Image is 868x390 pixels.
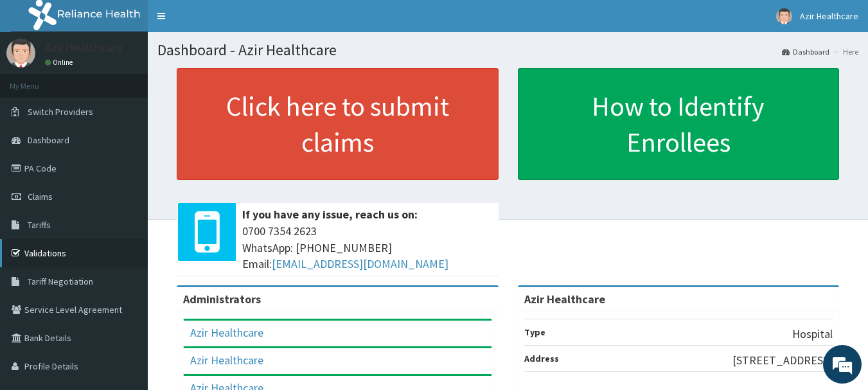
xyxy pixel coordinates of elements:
[177,68,499,180] a: Click here to submit claims
[800,10,858,22] span: Azir Healthcare
[776,8,792,24] img: User Image
[242,223,492,272] span: 0700 7354 2623 WhatsApp: [PHONE_NUMBER] Email:
[272,256,448,271] a: [EMAIL_ADDRESS][DOMAIN_NAME]
[28,219,51,231] span: Tariffs
[28,191,53,202] span: Claims
[518,68,840,180] a: How to Identify Enrollees
[157,42,858,58] h1: Dashboard - Azir Healthcare
[782,46,829,57] a: Dashboard
[524,292,605,306] strong: Azir Healthcare
[190,353,263,368] a: Azir Healthcare
[28,106,93,118] span: Switch Providers
[732,352,833,369] p: [STREET_ADDRESS]
[28,276,93,287] span: Tariff Negotiation
[183,292,261,306] b: Administrators
[524,326,545,338] b: Type
[190,325,263,340] a: Azir Healthcare
[6,39,35,67] img: User Image
[524,353,559,364] b: Address
[28,134,69,146] span: Dashboard
[242,207,418,222] b: If you have any issue, reach us on:
[831,46,858,57] li: Here
[45,42,123,53] p: Azir Healthcare
[45,58,76,67] a: Online
[792,326,833,342] p: Hospital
